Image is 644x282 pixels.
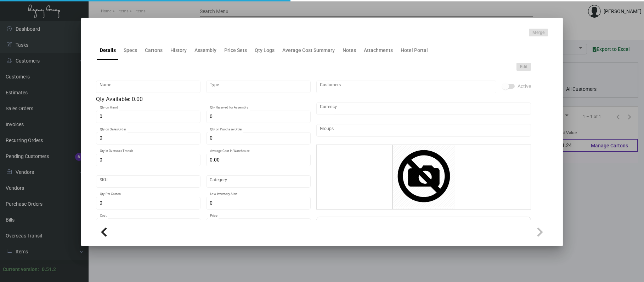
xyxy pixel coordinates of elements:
span: Active [518,82,531,90]
div: Notes [343,47,356,54]
div: Qty Available: 0.00 [96,95,311,104]
div: Average Cost Summary [282,47,335,54]
div: Specs [124,47,137,54]
span: Edit [520,64,527,70]
button: Edit [516,63,531,71]
div: Cartons [145,47,163,54]
span: Merge [532,30,544,36]
div: 0.51.2 [42,266,56,273]
div: Details [100,47,116,54]
div: Qty Logs [255,47,275,54]
input: Add new.. [320,128,527,133]
div: Price Sets [224,47,247,54]
div: History [170,47,187,54]
div: Current version: [3,266,39,273]
div: Attachments [364,47,393,54]
div: Hotel Portal [401,47,428,54]
div: Assembly [194,47,216,54]
button: Merge [529,29,548,36]
input: Add new.. [320,84,493,90]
